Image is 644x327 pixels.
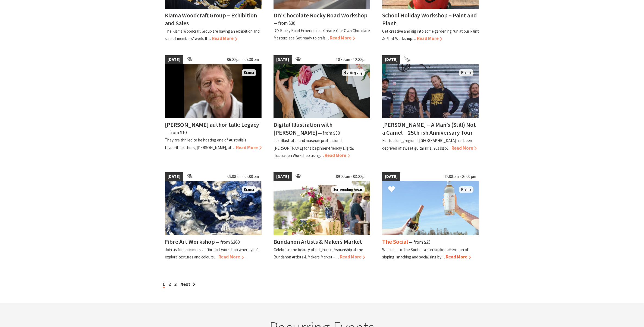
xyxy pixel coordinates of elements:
img: Man wearing a beige shirt, with short dark blonde hair and a beard [165,64,262,118]
span: [DATE] [165,55,183,64]
img: The Social [382,181,479,235]
span: 09:00 am - 03:00 pm [333,172,370,181]
a: [DATE] 10:30 am - 12:00 pm Woman's hands sketching an illustration of a rose on an iPad with a di... [274,55,370,159]
span: Read More [451,145,477,151]
a: 3 [175,281,177,287]
span: Gerringong [342,69,365,76]
button: Click to Favourite The Social [383,180,400,199]
span: Read More [212,35,237,41]
span: Kiama [242,69,256,76]
img: A seleciton of ceramic goods are placed on a table outdoor with river views behind [274,181,370,235]
p: Welcome to The Social – a sun-soaked afternoon of sipping, snacking and socialising by… [382,247,469,260]
p: They are thrilled to be hosting one of Australia’s favourite authors, [PERSON_NAME], at… [165,137,247,150]
span: [DATE] [382,172,400,181]
span: ⁠— from $10 [165,129,187,135]
p: Get creative and dig into some gardening fun at our Paint & Plant Workshop… [382,29,479,41]
h4: DIY Chocolate Rocky Road Workshop [274,11,367,19]
span: Kiama [242,186,256,193]
span: 10:30 am - 12:00 pm [333,55,370,64]
p: The Kiama Woodcraft Group are having an exhibition and sale of members’ work. If… [165,29,260,41]
span: ⁠— from $25 [409,239,431,245]
p: DIY Rocky Road Experience – Create Your Own Chocolate Masterpiece Get ready to craft… [274,28,370,41]
span: 1 [163,281,165,288]
span: [DATE] [382,55,400,64]
span: [DATE] [274,172,292,181]
a: 2 [169,281,171,287]
span: 12:00 pm - 05:00 pm [442,172,479,181]
span: Read More [330,35,355,41]
p: For too long, regional [GEOGRAPHIC_DATA] has been deprived of sweet guitar riffs, 90s slap… [382,138,472,150]
h4: Digital Illustration with [PERSON_NAME] [274,121,332,136]
span: Read More [417,35,442,41]
span: Read More [446,254,471,260]
span: [DATE] [274,55,292,64]
span: Read More [325,152,350,158]
a: Next [181,281,195,287]
img: Woman's hands sketching an illustration of a rose on an iPad with a digital stylus [274,64,370,118]
a: [DATE] 09:00 am - 02:00 pm Fibre Art Kiama Fibre Art Workshop ⁠— from $260 Join us for an immersi... [165,172,262,261]
a: [DATE] 09:00 am - 03:00 pm A seleciton of ceramic goods are placed on a table outdoor with river ... [274,172,370,261]
p: Join us for an immersive fibre art workshop where you’ll explore textures and colours… [165,247,260,260]
p: Join illustrator and museum professional [PERSON_NAME] for a beginner-friendly Digital Illustrati... [274,138,354,158]
span: ⁠— from $260 [216,239,240,245]
h4: Kiama Woodcraft Group – Exhibition and Sales [165,11,257,27]
h4: School Holiday Workshop – Paint and Plant [382,11,477,27]
span: ⁠— from $38 [274,20,295,26]
span: Kiama [459,69,473,76]
span: Surrounding Areas [331,186,365,193]
span: 06:00 pm - 07:30 pm [224,55,262,64]
h4: Bundanon Artists & Makers Market [274,238,362,245]
a: [DATE] Frenzel Rhomb Kiama Pavilion Saturday 4th October Kiama [PERSON_NAME] – A Man’s (Still) No... [382,55,479,159]
h4: The Social [382,238,408,245]
span: Read More [219,254,244,260]
span: Kiama [459,186,473,193]
span: Read More [340,254,365,260]
h4: [PERSON_NAME] – A Man’s (Still) Not a Camel – 25th-ish Anniversary Tour [382,121,476,136]
p: Celebrate the beauty of original craftsmanship at the Bundanon Artists & Makers Market –… [274,247,363,260]
a: [DATE] 12:00 pm - 05:00 pm The Social Kiama The Social ⁠— from $25 Welcome to The Social – a sun-... [382,172,479,261]
img: Fibre Art [165,181,262,235]
a: [DATE] 06:00 pm - 07:30 pm Man wearing a beige shirt, with short dark blonde hair and a beard Kia... [165,55,262,159]
span: ⁠— from $30 [318,130,340,136]
h4: [PERSON_NAME] author talk: Legacy [165,121,259,128]
span: [DATE] [165,172,183,181]
img: Frenzel Rhomb Kiama Pavilion Saturday 4th October [382,64,479,118]
h4: Fibre Art Workshop [165,238,215,245]
span: 09:00 am - 02:00 pm [225,172,262,181]
span: Read More [236,144,262,150]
